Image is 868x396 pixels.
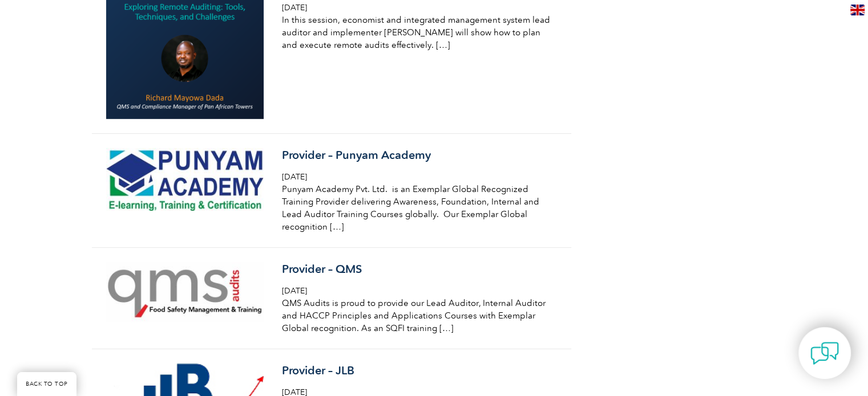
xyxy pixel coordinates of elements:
[282,14,552,51] p: In this session, economist and integrated management system lead auditor and implementer [PERSON_...
[282,183,552,233] p: Punyam Academy Pvt. Ltd. is an Exemplar Global Recognized Training Provider delivering Awareness,...
[282,364,552,378] h3: Provider – JLB
[106,262,264,322] img: Capture-768x295-1-300x115.jpg
[106,148,264,211] img: PunyamAcademy.com_logo-300x120.jpg
[282,262,552,276] h3: Provider – QMS
[850,5,865,15] img: en
[282,148,552,162] h3: Provider – Punyam Academy
[17,372,76,396] a: BACK TO TOP
[810,339,839,368] img: contact-chat.png
[92,134,571,248] a: Provider – Punyam Academy [DATE] Punyam Academy Pvt. Ltd. is an Exemplar Global Recognized Traini...
[92,248,571,349] a: Provider – QMS [DATE] QMS Audits is proud to provide our Lead Auditor, Internal Auditor and HACCP...
[282,297,552,334] p: QMS Audits is proud to provide our Lead Auditor, Internal Auditor and HACCP Principles and Applic...
[282,3,307,13] span: [DATE]
[282,286,307,296] span: [DATE]
[282,172,307,182] span: [DATE]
